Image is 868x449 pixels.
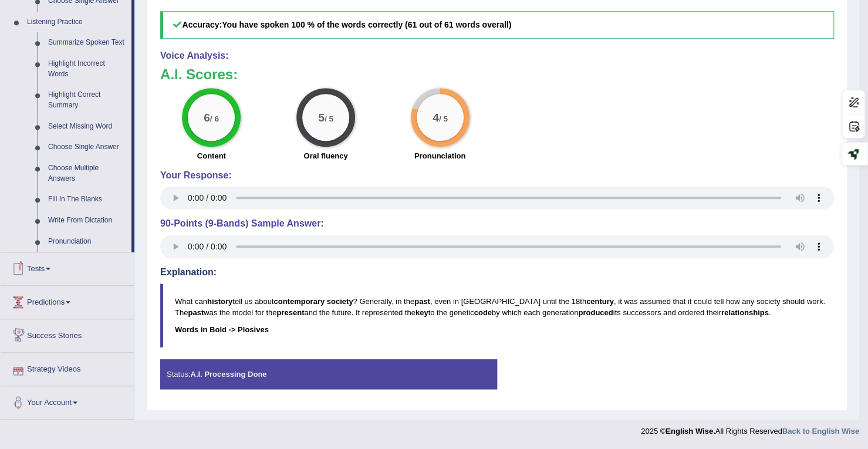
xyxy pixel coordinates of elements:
a: Back to English Wise [782,427,859,436]
b: past [188,308,204,317]
div: 2025 © All Rights Reserved [641,420,859,437]
h5: Accuracy: [160,11,834,39]
h4: Voice Analysis: [160,50,834,61]
b: present [276,308,304,317]
a: Highlight Correct Summary [43,85,131,116]
a: Select Missing Word [43,116,131,137]
a: Choose Single Answer [43,137,131,158]
a: Highlight Incorrect Words [43,53,131,85]
h4: 90-Points (9-Bands) Sample Answer: [160,218,834,229]
strong: English Wise. [666,427,715,436]
a: Pronunciation [43,231,131,252]
b: contemporary society [273,297,353,306]
label: Content [197,150,226,161]
a: Choose Multiple Answers [43,158,131,189]
strong: A.I. Processing Done [190,370,266,379]
a: Your Account [1,386,134,416]
small: / 5 [438,114,447,123]
a: Fill In The Blanks [43,189,131,210]
h4: Your Response: [160,170,834,181]
h4: Explanation: [160,267,834,278]
p: What can tell us about ? Generally, in the , even in [GEOGRAPHIC_DATA] until the 18th , it was as... [175,296,833,318]
a: Success Stories [1,319,134,349]
a: Strategy Videos [1,353,134,382]
small: / 5 [325,114,333,123]
b: You have spoken 100 % of the words correctly (61 out of 61 words overall) [222,20,511,29]
b: past [414,297,430,306]
b: A.I. Scores: [160,66,238,82]
b: century [586,297,614,306]
b: produced [578,308,613,317]
big: 5 [318,111,325,124]
a: Listening Practice [22,12,131,33]
big: 6 [204,111,210,124]
b: Words in Bold -> Plosives [175,325,269,334]
label: Oral fluency [303,150,347,161]
a: Tests [1,252,134,282]
small: / 6 [210,114,219,123]
label: Pronunciation [414,150,465,161]
b: code [474,308,492,317]
b: history [207,297,232,306]
big: 4 [433,111,439,124]
a: Summarize Spoken Text [43,32,131,53]
a: Predictions [1,286,134,315]
a: Write From Dictation [43,210,131,231]
b: relationships [721,308,769,317]
b: key [416,308,428,317]
div: Status: [160,359,497,389]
